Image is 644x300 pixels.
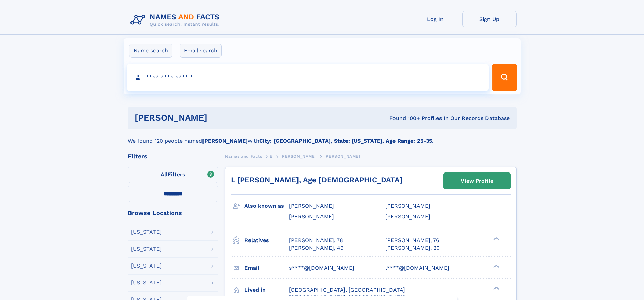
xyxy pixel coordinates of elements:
[259,138,432,144] b: City: [GEOGRAPHIC_DATA], State: [US_STATE], Age Range: 25-35
[202,138,248,144] b: [PERSON_NAME]
[129,44,172,58] label: Name search
[289,203,334,209] span: [PERSON_NAME]
[128,210,218,216] div: Browse Locations
[492,64,517,91] button: Search Button
[408,11,462,27] a: Log In
[444,173,510,189] a: View Profile
[280,154,316,159] span: [PERSON_NAME]
[128,11,225,29] img: Logo Names and Facts
[385,213,430,220] span: [PERSON_NAME]
[180,44,222,58] label: Email search
[244,262,289,274] h3: Email
[289,244,344,252] a: [PERSON_NAME], 49
[135,114,299,122] h1: [PERSON_NAME]
[225,152,262,160] a: Names and Facts
[244,284,289,296] h3: Lived in
[128,153,218,159] div: Filters
[131,229,162,235] div: [US_STATE]
[161,171,168,178] span: All
[131,246,162,252] div: [US_STATE]
[244,200,289,212] h3: Also known as
[385,237,439,244] a: [PERSON_NAME], 76
[127,64,489,91] input: search input
[324,154,360,159] span: [PERSON_NAME]
[289,213,334,220] span: [PERSON_NAME]
[270,152,273,160] a: E
[492,286,500,290] div: ❯
[280,152,316,160] a: [PERSON_NAME]
[385,203,430,209] span: [PERSON_NAME]
[131,263,162,269] div: [US_STATE]
[270,154,273,159] span: E
[385,244,440,252] a: [PERSON_NAME], 20
[492,236,500,241] div: ❯
[244,235,289,246] h3: Relatives
[128,167,218,183] label: Filters
[128,129,517,145] div: We found 120 people named with .
[298,115,510,122] div: Found 100+ Profiles In Our Records Database
[492,264,500,268] div: ❯
[289,286,405,293] span: [GEOGRAPHIC_DATA], [GEOGRAPHIC_DATA]
[462,11,517,27] a: Sign Up
[289,237,343,244] a: [PERSON_NAME], 78
[461,173,493,189] div: View Profile
[231,176,402,184] a: L [PERSON_NAME], Age [DEMOGRAPHIC_DATA]
[131,280,162,285] div: [US_STATE]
